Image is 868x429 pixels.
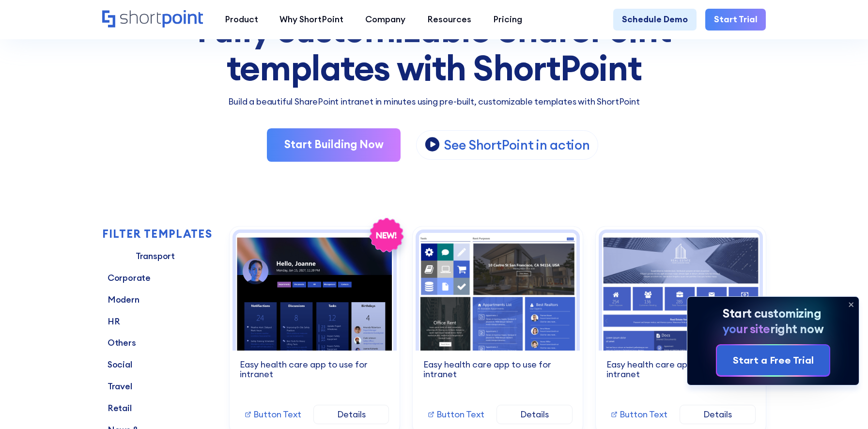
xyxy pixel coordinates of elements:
[225,13,258,26] div: Product
[436,410,484,419] div: Button Text
[102,358,130,371] a: Social
[423,405,489,424] a: Button Text
[606,405,672,424] a: Button Text
[419,233,576,350] img: Documents 1
[717,345,829,375] a: Start a Free Trial
[214,9,269,31] a: Product
[102,272,130,285] a: Corporate
[680,405,756,424] a: Details
[279,13,343,26] div: Why ShortPoint
[613,9,697,31] a: Schedule Demo
[496,405,573,424] a: Details
[240,405,305,424] a: Button Text
[620,410,667,419] div: Button Text
[102,228,213,240] h2: FILTER TEMPLATES
[102,402,130,415] a: Retail
[102,337,130,350] a: Others
[267,128,401,162] a: Start Building Now
[365,13,405,26] div: Company
[355,9,417,31] a: Company
[102,10,203,29] a: Home
[732,353,813,368] div: Start a Free Trial
[427,13,471,26] div: Resources
[417,9,482,31] a: Resources
[313,405,389,424] a: Details
[236,233,393,350] img: Communication
[423,360,573,379] div: Easy health care app to use for intranet
[416,130,598,160] a: open lightbox
[102,293,130,306] a: Modern
[444,137,590,153] p: See ShortPoint in action
[606,360,756,379] div: Easy health care app to use for intranet
[240,360,389,379] div: Easy health care app to use for intranet
[102,95,766,108] p: Build a beautiful SharePoint intranet in minutes using pre-built, customizable templates with Sho...
[253,410,301,419] div: Button Text
[130,250,158,263] a: Transport
[269,9,355,31] a: Why ShortPoint
[102,380,130,393] a: Travel
[102,11,766,87] div: Fully customizable SharePoint templates with ShortPoint
[482,9,533,31] a: Pricing
[102,315,130,328] a: HR
[493,13,522,26] div: Pricing
[820,383,868,429] iframe: Chat Widget
[602,233,759,350] img: Documents 2
[705,9,766,31] a: Start Trial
